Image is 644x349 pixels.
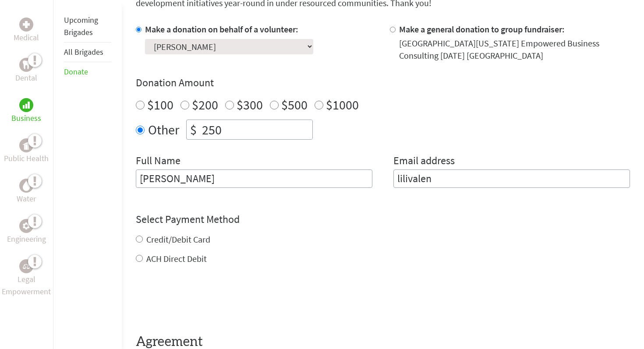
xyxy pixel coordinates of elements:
[148,120,179,140] label: Other
[14,18,39,44] a: MedicalMedical
[399,37,630,62] div: [GEOGRAPHIC_DATA][US_STATE] Empowered Business Consulting [DATE] [GEOGRAPHIC_DATA]
[64,11,111,42] li: Upcoming Brigades
[19,18,33,32] div: Medical
[145,24,298,35] label: Make a donation on behalf of a volunteer:
[136,282,269,317] iframe: reCAPTCHA
[136,212,630,226] h4: Select Payment Method
[23,180,30,190] img: Water
[23,60,30,69] img: Dental
[393,154,455,169] label: Email address
[146,253,207,264] label: ACH Direct Debit
[23,21,30,28] img: Medical
[19,259,33,273] div: Legal Empowerment
[2,273,51,298] p: Legal Empowerment
[23,222,30,229] img: Engineering
[326,96,359,113] label: $1000
[11,112,41,124] p: Business
[64,42,111,62] li: All Brigades
[19,179,33,193] div: Water
[15,58,37,84] a: DentalDental
[19,219,33,233] div: Engineering
[136,169,372,188] input: Enter Full Name
[237,96,263,113] label: $300
[11,98,41,124] a: BusinessBusiness
[64,15,98,37] a: Upcoming Brigades
[4,138,49,165] a: Public HealthPublic Health
[187,120,200,139] div: $
[393,169,630,188] input: Your Email
[64,62,111,81] li: Donate
[19,98,33,112] div: Business
[147,96,173,113] label: $100
[399,24,565,35] label: Make a general donation to group fundraiser:
[200,120,312,139] input: Enter Amount
[146,234,210,245] label: Credit/Debit Card
[19,58,33,72] div: Dental
[136,76,630,90] h4: Donation Amount
[2,259,51,298] a: Legal EmpowermentLegal Empowerment
[23,102,30,109] img: Business
[192,96,218,113] label: $200
[19,138,33,152] div: Public Health
[23,264,30,269] img: Legal Empowerment
[14,32,39,44] p: Medical
[64,47,103,57] a: All Brigades
[136,154,180,169] label: Full Name
[17,193,36,205] p: Water
[23,141,30,150] img: Public Health
[281,96,308,113] label: $500
[15,72,37,84] p: Dental
[4,152,49,165] p: Public Health
[17,179,36,205] a: WaterWater
[64,67,88,77] a: Donate
[7,233,46,245] p: Engineering
[7,219,46,245] a: EngineeringEngineering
